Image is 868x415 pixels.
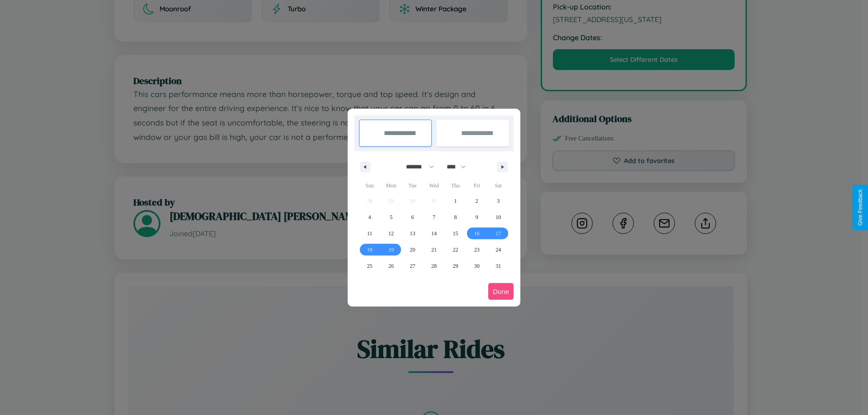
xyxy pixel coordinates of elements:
span: 1 [454,193,457,209]
span: Tue [402,178,423,193]
button: 3 [488,193,509,209]
button: 23 [466,242,487,258]
button: 15 [445,225,466,242]
span: Wed [423,178,444,193]
button: 21 [423,242,444,258]
span: 8 [454,209,457,225]
button: 18 [359,242,380,258]
button: 22 [445,242,466,258]
button: 11 [359,225,380,242]
button: 24 [488,242,509,258]
button: 12 [380,225,401,242]
button: 14 [423,225,444,242]
div: Give Feedback [857,189,863,226]
span: Fri [466,178,487,193]
button: 28 [423,258,444,274]
span: Thu [445,178,466,193]
span: 3 [497,193,500,209]
span: 24 [495,242,501,258]
button: 5 [380,209,401,225]
span: 7 [433,209,435,225]
button: 2 [466,193,487,209]
span: 2 [476,193,478,209]
button: 1 [445,193,466,209]
span: 30 [474,258,480,274]
button: Done [488,283,514,300]
span: 27 [410,258,415,274]
span: 4 [368,209,371,225]
button: 9 [466,209,487,225]
button: 25 [359,258,380,274]
button: 6 [402,209,423,225]
span: 10 [495,209,501,225]
span: 11 [367,225,373,242]
span: Mon [380,178,401,193]
span: 23 [474,242,480,258]
span: 17 [495,225,501,242]
button: 16 [466,225,487,242]
span: 5 [390,209,392,225]
span: 18 [367,242,373,258]
button: 20 [402,242,423,258]
span: 26 [388,258,394,274]
span: Sat [488,178,509,193]
span: 28 [431,258,437,274]
span: 6 [411,209,414,225]
button: 10 [488,209,509,225]
button: 30 [466,258,487,274]
button: 17 [488,225,509,242]
span: 13 [410,225,415,242]
button: 29 [445,258,466,274]
span: 12 [388,225,394,242]
span: Sun [359,178,380,193]
span: 21 [431,242,437,258]
button: 31 [488,258,509,274]
button: 26 [380,258,401,274]
span: 20 [410,242,415,258]
button: 13 [402,225,423,242]
span: 31 [495,258,501,274]
button: 19 [380,242,401,258]
button: 4 [359,209,380,225]
span: 29 [453,258,458,274]
span: 14 [431,225,437,242]
span: 19 [388,242,394,258]
span: 25 [367,258,373,274]
button: 27 [402,258,423,274]
span: 9 [476,209,478,225]
span: 16 [474,225,480,242]
button: 7 [423,209,444,225]
span: 22 [453,242,458,258]
button: 8 [445,209,466,225]
span: 15 [453,225,458,242]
